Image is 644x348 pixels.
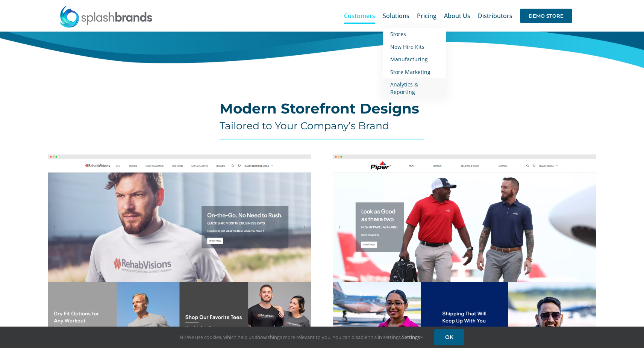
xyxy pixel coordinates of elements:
[520,9,572,23] span: DEMO STORE
[390,81,418,95] span: Analytics & Reporting
[417,4,436,28] a: Pricing
[390,43,424,50] span: New Hire Kits
[383,53,446,66] a: Manufacturing
[220,101,424,116] h2: Modern Storefront Designs
[478,13,512,19] span: Distributors
[344,4,375,28] a: Customers
[344,4,572,28] nav: Main Menu Sticky
[390,56,428,63] span: Manufacturing
[344,13,375,19] span: Customers
[434,329,464,345] a: OK
[417,13,436,19] span: Pricing
[180,334,423,340] span: Hi! We use cookies, which help us show things more relevant to you. You can disable this in setti...
[402,334,423,340] a: Settings
[383,78,446,98] a: Analytics & Reporting
[59,5,153,28] img: SplashBrands.com Logo
[383,13,409,19] span: Solutions
[383,41,446,53] a: New Hire Kits
[220,120,424,132] h4: Tailored to Your Company’s Brand
[390,30,406,38] span: Stores
[478,4,512,28] a: Distributors
[520,4,572,28] a: DEMO STORE
[383,28,446,41] a: Stores
[383,66,446,79] a: Store Marketing
[390,68,430,76] span: Store Marketing
[444,13,470,19] span: About Us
